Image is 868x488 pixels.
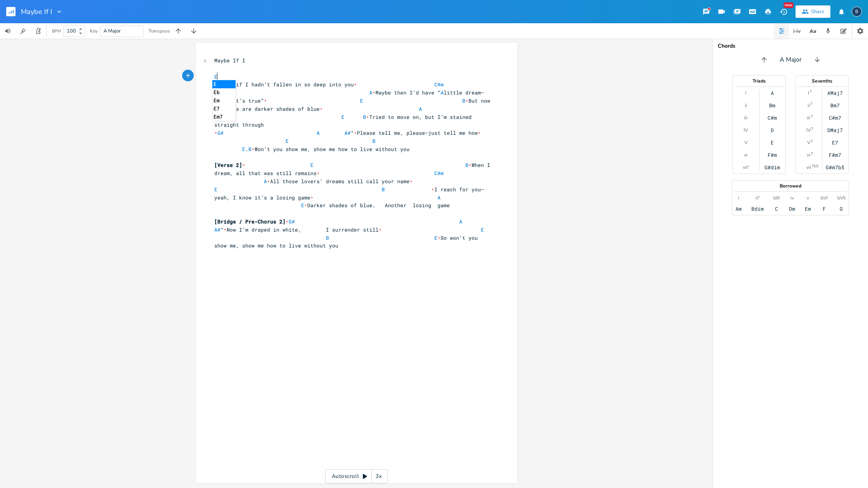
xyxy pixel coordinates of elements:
div: Triads [733,79,785,83]
div: iv [790,195,794,201]
span: \u2028 [224,226,227,233]
button: B [852,3,862,21]
div: I [745,90,746,96]
sup: 7 [811,151,813,157]
li: Eb [212,88,236,96]
span: \u2028 [286,218,289,225]
span: ° Now I’m draped in white, I surrender still So won’t you show me, show me how to live without you [214,218,490,249]
span: \u2028 [267,178,270,185]
span: \u2028 [379,226,382,233]
span: \u2028 [468,162,472,168]
span: B [248,146,251,153]
div: ii° [756,195,759,201]
span: \u2028 [242,162,245,168]
span: A [419,105,422,112]
div: E [771,139,774,146]
div: IV [806,127,811,133]
div: Bdim [751,206,764,212]
span: \u2028 [317,170,320,177]
span: \u2028 [410,178,413,185]
div: vi [744,152,747,158]
div: A [771,90,774,96]
span: E [214,73,217,80]
div: C [775,206,778,212]
div: Chords [718,43,863,49]
div: bIII [773,195,780,201]
span: G# [217,129,224,136]
span: E [286,137,289,144]
li: Em7 [212,113,236,121]
li: Em [212,96,236,105]
div: AMaj7 [827,90,843,96]
div: ii [808,102,810,108]
span: \u2028 [366,113,369,120]
div: Bm [769,102,775,108]
div: F#m [768,152,777,158]
span: \u2028 [310,194,313,201]
sup: 7 [811,113,813,120]
div: F [823,206,826,212]
span: B [465,162,468,168]
span: \u2028 [372,89,375,96]
span: E [310,162,313,168]
div: Borrowed [732,184,849,188]
span: A [459,218,462,225]
div: E7 [832,139,838,146]
sup: 7 [809,89,812,95]
li: E [212,80,236,88]
div: Transpose [148,29,170,33]
div: Dm [789,206,795,212]
div: i [738,195,739,201]
span: C#m [434,170,444,177]
span: \u2028 [354,129,357,136]
span: E [434,234,437,241]
div: vii [806,164,811,170]
span: \u2028 [214,129,217,136]
button: New [776,5,791,19]
span: A Major [780,55,802,64]
span: \u2028 [354,81,357,88]
span: A [369,89,372,96]
span: B [462,97,465,104]
div: bVII [837,195,846,201]
span: E [301,202,304,209]
span: B [326,234,329,241]
div: v [807,195,809,201]
span: \u2028 [304,202,307,209]
div: C#m [768,115,777,121]
div: vii° [743,164,749,170]
div: ii [745,102,747,108]
span: Maybe If I [214,57,245,64]
sup: 7 [810,101,813,107]
button: Share [796,5,830,18]
div: DMaj7 [827,127,843,133]
div: 3x [372,469,386,483]
div: D [771,127,774,133]
span: E [481,226,484,233]
span: \u2028 [320,105,323,112]
span: A# [344,129,351,136]
div: Key [90,29,98,33]
span: A Major [103,27,121,34]
div: boywells [852,7,862,17]
div: V [744,139,747,146]
span: [Bridge / Pre-Chorus 2] [214,218,286,225]
div: G#m7b5 [826,164,844,170]
span: G# [289,218,295,225]
div: G [840,206,843,212]
div: New [784,2,794,8]
div: Sevenths [796,79,848,83]
span: \u2028 [465,97,468,104]
div: IV [744,127,748,133]
span: \u2028 [478,129,481,136]
div: vi [807,152,810,158]
span: A [317,129,320,136]
span: \u2028 [437,234,441,241]
sup: 7 [811,126,813,132]
div: I [808,90,809,96]
div: V [807,139,810,146]
div: Share [811,8,824,15]
span: A# [214,226,220,233]
div: C#m7 [829,115,841,121]
div: F#m7 [829,152,841,158]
